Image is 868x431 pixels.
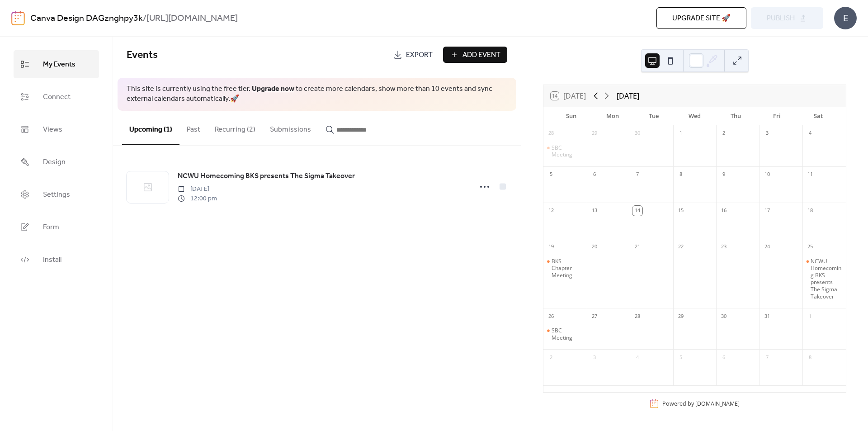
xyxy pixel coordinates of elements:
span: Design [43,155,66,170]
span: Views [43,123,62,137]
div: Wed [674,107,715,125]
a: Install [14,246,99,274]
span: Form [43,220,59,235]
div: 3 [762,128,772,138]
div: 5 [676,352,686,362]
button: Upgrade site 🚀 [656,7,746,29]
div: 5 [546,170,556,180]
span: NCWU Homecoming BKS presents The Sigma Takeover [178,171,355,182]
div: 25 [805,242,815,252]
div: SBC Meeting [543,144,587,158]
span: This site is currently using the free tier. to create more calendars, show more than 10 events an... [127,84,507,104]
div: NCWU Homecoming BKS presents The Sigma Takeover [811,258,842,300]
div: 15 [676,206,686,216]
a: Settings [14,180,99,208]
span: Export [406,50,433,61]
div: 31 [762,311,772,321]
b: [URL][DOMAIN_NAME] [146,10,238,27]
div: Thu [715,107,756,125]
span: 12:00 pm [178,194,217,204]
div: BKS Chapter Meeting [552,258,583,279]
div: 2 [719,128,729,138]
div: 18 [805,206,815,216]
div: NCWU Homecoming BKS presents The Sigma Takeover [802,258,846,300]
button: Add Event [443,47,507,63]
div: 6 [719,352,729,362]
button: Submissions [263,111,318,144]
a: Export [387,47,439,63]
a: Connect [14,83,99,111]
div: 30 [632,128,642,138]
button: Past [179,111,208,144]
div: 8 [805,352,815,362]
a: Views [14,115,99,143]
a: Form [14,213,99,241]
div: 27 [590,311,599,321]
div: 13 [590,206,599,216]
a: [DOMAIN_NAME] [695,400,740,407]
div: 9 [719,170,729,180]
div: 21 [632,242,642,252]
div: 16 [719,206,729,216]
span: [DATE] [178,185,217,194]
div: 6 [590,170,599,180]
div: 19 [546,242,556,252]
div: SBC Meeting [552,327,583,341]
div: 3 [590,352,599,362]
div: 26 [546,311,556,321]
span: Events [127,45,158,65]
div: Sat [797,107,839,125]
div: 7 [762,352,772,362]
div: 28 [632,311,642,321]
div: Mon [592,107,633,125]
span: My Events [43,57,75,72]
div: Sun [551,107,592,125]
a: NCWU Homecoming BKS presents The Sigma Takeover [178,171,355,182]
button: Recurring (2) [208,111,263,144]
div: 30 [719,311,729,321]
span: Add Event [462,50,500,61]
div: Powered by [662,400,740,407]
div: 12 [546,206,556,216]
div: 1 [676,128,686,138]
div: 2 [546,352,556,362]
div: Tue [633,107,674,125]
div: E [834,7,857,29]
a: Canva Design DAGznghpy3k [30,10,143,27]
div: 29 [590,128,599,138]
a: Upgrade now [252,82,294,96]
div: 11 [805,170,815,180]
span: Connect [43,90,71,104]
b: / [143,10,146,27]
img: logo [11,11,25,25]
span: Upgrade site 🚀 [672,13,731,24]
div: SBC Meeting [552,144,583,158]
div: 8 [676,170,686,180]
div: [DATE] [617,90,639,101]
div: 1 [805,311,815,321]
div: BKS Chapter Meeting [543,258,587,279]
div: 10 [762,170,772,180]
button: Upcoming (1) [122,111,179,145]
div: 22 [676,242,686,252]
span: Settings [43,188,70,202]
div: 4 [632,352,642,362]
div: 7 [632,170,642,180]
div: 20 [590,242,599,252]
div: SBC Meeting [543,327,587,341]
div: 23 [719,242,729,252]
div: Fri [756,107,797,125]
div: 14 [632,206,642,216]
div: 24 [762,242,772,252]
div: 4 [805,128,815,138]
div: 17 [762,206,772,216]
a: Design [14,148,99,176]
a: My Events [14,50,99,78]
div: 29 [676,311,686,321]
div: 28 [546,128,556,138]
span: Install [43,253,61,267]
